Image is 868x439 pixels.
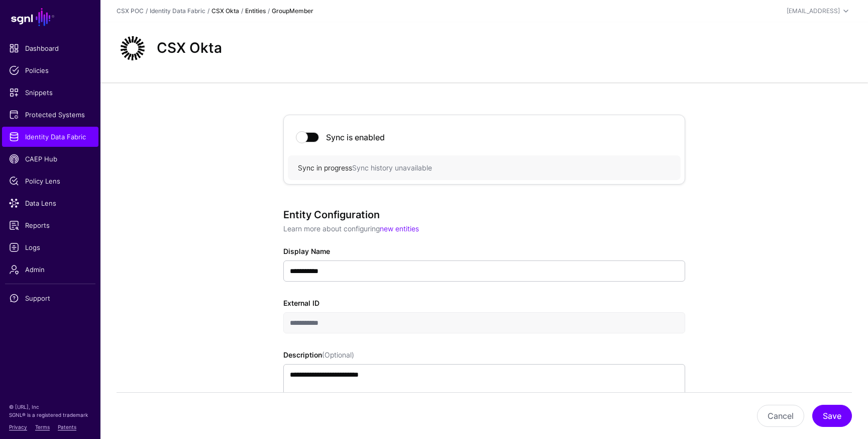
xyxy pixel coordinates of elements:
a: new entities [380,224,419,233]
strong: Entities [245,7,266,15]
p: Learn more about configuring [283,223,685,234]
a: CSX POC [117,7,144,15]
span: Policy Lens [9,176,91,186]
span: Protected Systems [9,110,91,120]
img: svg+xml;base64,PHN2ZyB3aWR0aD0iNjQiIGhlaWdodD0iNjQiIHZpZXdCb3g9IjAgMCA2NCA2NCIgZmlsbD0ibm9uZSIgeG... [117,32,149,64]
a: Snippets [2,82,98,103]
span: CAEP Hub [9,154,91,164]
div: / [239,7,245,16]
a: Data Lens [2,193,98,213]
span: Identity Data Fabric [9,132,91,142]
a: Patents [58,424,76,430]
div: [EMAIL_ADDRESS] [787,7,840,16]
span: Support [9,293,91,303]
a: Identity Data Fabric [150,7,205,15]
button: Save [812,405,852,427]
span: Dashboard [9,43,91,53]
span: Snippets [9,87,91,98]
a: Logs [2,237,98,257]
a: Dashboard [2,38,98,58]
a: Protected Systems [2,105,98,125]
div: Sync is enabled [320,132,385,142]
h3: Entity Configuration [283,209,685,221]
a: Policy Lens [2,171,98,191]
a: Identity Data Fabric [2,127,98,147]
span: Data Lens [9,198,91,208]
div: / [144,7,150,16]
div: / [205,7,211,16]
label: Display Name [283,246,330,256]
span: Sync history unavailable [352,163,432,172]
a: Reports [2,215,98,235]
a: CAEP Hub [2,149,98,169]
div: / [266,7,272,16]
a: Privacy [9,424,27,430]
div: Sync in progress [298,162,671,173]
label: Description [283,349,354,360]
span: Admin [9,265,91,275]
span: (Optional) [322,350,354,359]
a: SGNL [6,6,94,28]
button: Cancel [757,405,804,427]
a: CSX Okta [211,7,239,15]
span: Logs [9,242,91,252]
strong: GroupMember [272,7,313,15]
label: External ID [283,298,319,308]
p: SGNL® is a registered trademark [9,411,91,419]
a: Admin [2,259,98,280]
p: © [URL], Inc [9,403,91,411]
span: Reports [9,220,91,230]
a: Terms [35,424,50,430]
a: Policies [2,60,98,80]
h2: CSX Okta [157,40,222,57]
span: Policies [9,65,91,75]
